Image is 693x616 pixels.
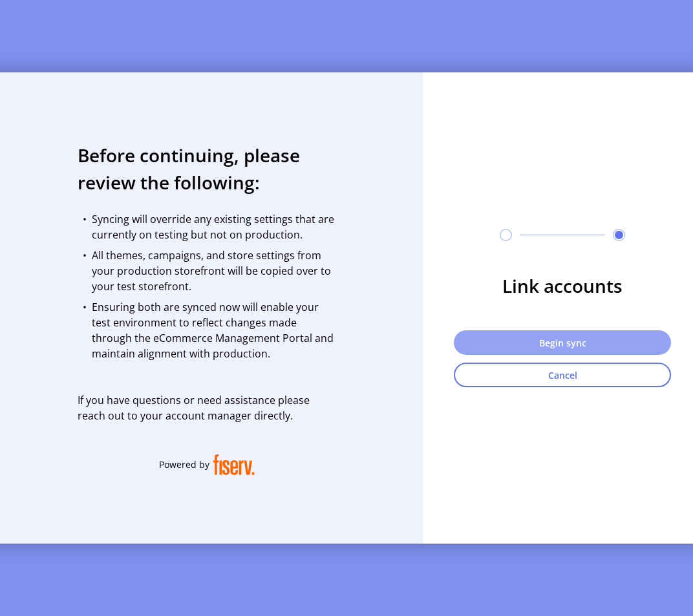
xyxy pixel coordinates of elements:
[92,211,336,242] span: Syncing will override any existing settings that are currently on testing but not on production.
[78,392,336,423] span: If you have questions or need assistance please reach out to your account manager directly.
[83,248,87,263] span: •
[454,330,671,355] button: Begin sync
[78,142,509,196] h3: Before continuing, please review the following:
[159,458,209,471] span: Powered by
[83,211,87,227] span: •
[454,363,671,387] button: Cancel
[454,272,671,299] h3: Link accounts
[92,299,336,361] span: Ensuring both are synced now will enable your test environment to reflect changes made through th...
[83,299,87,315] span: •
[92,248,336,294] span: All themes, campaigns, and store settings from your production storefront will be copied over to ...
